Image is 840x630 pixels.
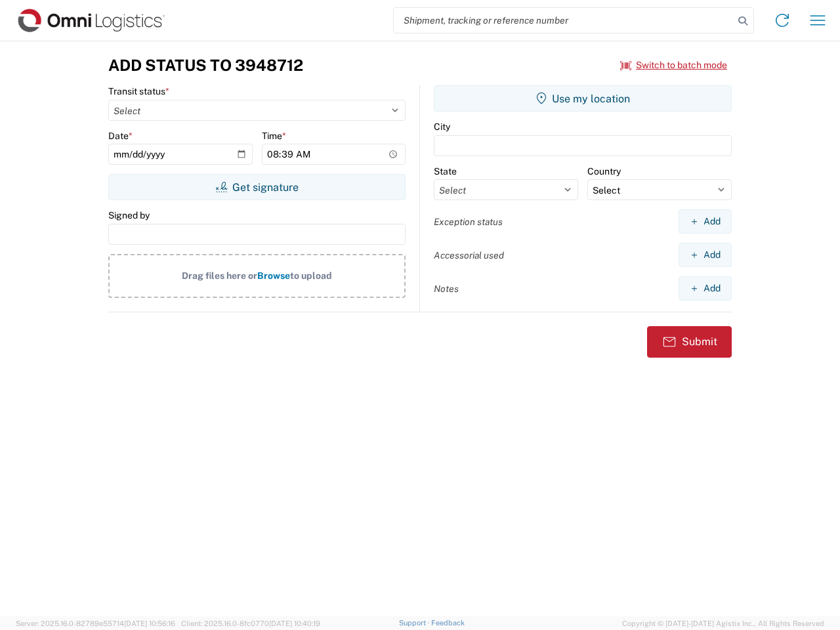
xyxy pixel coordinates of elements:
[434,249,504,261] label: Accessorial used
[108,85,169,97] label: Transit status
[434,283,459,295] label: Notes
[587,165,621,177] label: Country
[434,121,450,133] label: City
[679,243,732,267] button: Add
[108,130,133,142] label: Date
[290,270,332,281] span: to upload
[647,326,732,358] button: Submit
[108,209,150,221] label: Signed by
[622,618,824,629] span: Copyright © [DATE]-[DATE] Agistix Inc., All Rights Reserved
[182,270,257,281] span: Drag files here or
[124,619,175,627] span: [DATE] 10:56:16
[431,619,465,627] a: Feedback
[16,619,175,627] span: Server: 2025.16.0-82789e55714
[679,276,732,301] button: Add
[108,174,406,200] button: Get signature
[399,619,432,627] a: Support
[394,8,734,33] input: Shipment, tracking or reference number
[434,216,503,228] label: Exception status
[434,85,732,112] button: Use my location
[108,56,303,75] h3: Add Status to 3948712
[620,54,727,76] button: Switch to batch mode
[269,619,320,627] span: [DATE] 10:40:19
[257,270,290,281] span: Browse
[181,619,320,627] span: Client: 2025.16.0-8fc0770
[434,165,457,177] label: State
[262,130,286,142] label: Time
[679,209,732,234] button: Add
